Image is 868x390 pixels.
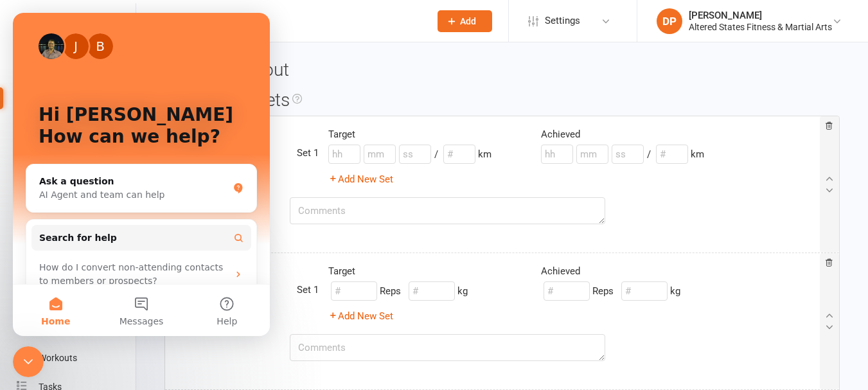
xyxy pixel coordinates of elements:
[319,263,531,279] div: Target
[409,281,455,301] input: #
[328,308,393,324] button: Add New Set
[165,253,839,390] div: 2Walking LungesTargetAchievedRepskgRepskg Add New Set
[328,279,468,303] div: kg
[689,21,832,33] div: Altered States Fitness & Martial Arts
[541,279,680,303] div: kg
[26,248,215,275] div: How do I convert non-attending contacts to members or prospects?
[13,13,270,336] iframe: Intercom live chat
[443,145,475,164] input: #
[328,142,522,166] div: / km
[172,272,257,323] button: Help
[380,285,401,297] span: Reps
[328,145,360,164] input: hh
[13,346,44,377] iframe: Intercom live chat
[545,6,580,35] span: Settings
[169,12,421,30] input: Search...
[26,175,215,189] div: AI Agent and team can help
[438,10,492,32] button: Add
[544,281,590,301] input: #
[13,151,244,200] div: Ask a questionAI Agent and team can help
[19,212,238,238] button: Search for help
[39,353,77,363] div: Workouts
[531,127,786,142] div: Achieved
[656,145,688,164] input: #
[26,218,104,232] span: Search for help
[19,243,238,280] div: How do I convert non-attending contacts to members or prospects?
[331,281,377,301] input: #
[75,21,100,46] div: Profile image for Bec
[621,281,668,301] input: #
[26,113,231,135] p: How can we help?
[592,285,614,297] span: Reps
[26,91,231,113] p: Hi [PERSON_NAME]
[50,21,76,46] div: Profile image for Jessica
[531,263,744,279] div: Achieved
[576,145,608,164] input: mm
[17,344,136,373] a: Workouts
[107,304,151,313] span: Messages
[541,142,704,166] div: / km
[541,145,573,164] input: hh
[399,145,431,164] input: ss
[204,304,224,313] span: Help
[165,116,839,253] div: 1Goblet squatTargetAchieved/ km/ km Add New Set
[154,60,850,80] h3: Perform Workout
[612,145,644,164] input: ss
[328,172,393,187] button: Add New Set
[26,21,51,46] img: Profile image for Sam
[319,127,531,142] div: Target
[657,8,682,34] div: DP
[85,272,171,323] button: Messages
[28,304,57,313] span: Home
[26,162,215,175] div: Ask a question
[689,10,832,21] div: [PERSON_NAME]
[460,16,476,26] span: Add
[364,145,396,164] input: mm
